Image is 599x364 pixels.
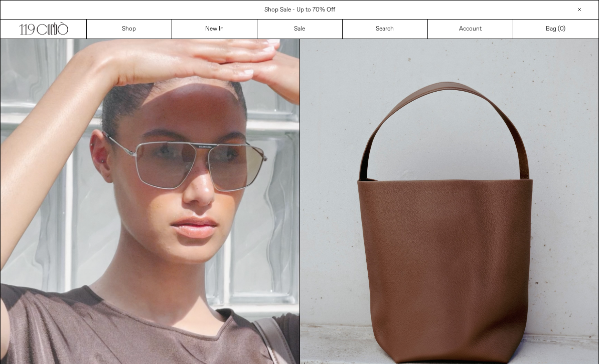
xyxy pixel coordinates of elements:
[172,20,257,39] a: New In
[560,25,565,34] span: )
[560,25,563,33] span: 0
[428,20,513,39] a: Account
[257,20,343,39] a: Sale
[343,20,428,39] a: Search
[513,20,598,39] a: Bag ()
[264,6,335,14] a: Shop Sale - Up to 70% Off
[87,20,172,39] a: Shop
